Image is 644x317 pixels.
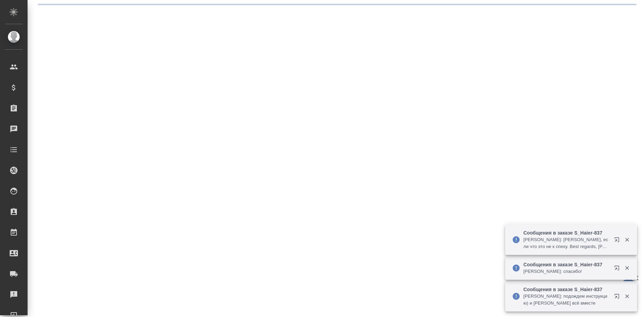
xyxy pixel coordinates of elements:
[523,286,610,293] p: Сообщения в заказе S_Haier-837
[620,237,634,243] button: Закрыть
[523,261,610,268] p: Сообщения в заказе S_Haier-837
[523,236,610,250] p: [PERSON_NAME]: [PERSON_NAME], если что это не к спеху. Best regards, [PERSON_NAME]
[610,261,626,278] button: Открыть в новой вкладке
[610,289,626,306] button: Открыть в новой вкладке
[523,229,610,236] p: Сообщения в заказе S_Haier-837
[610,233,626,249] button: Открыть в новой вкладке
[620,293,634,299] button: Закрыть
[620,265,634,271] button: Закрыть
[523,293,610,307] p: [PERSON_NAME]: подождем инструкцию) и [PERSON_NAME] всё вместе
[523,268,610,275] p: [PERSON_NAME]: спасибо!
